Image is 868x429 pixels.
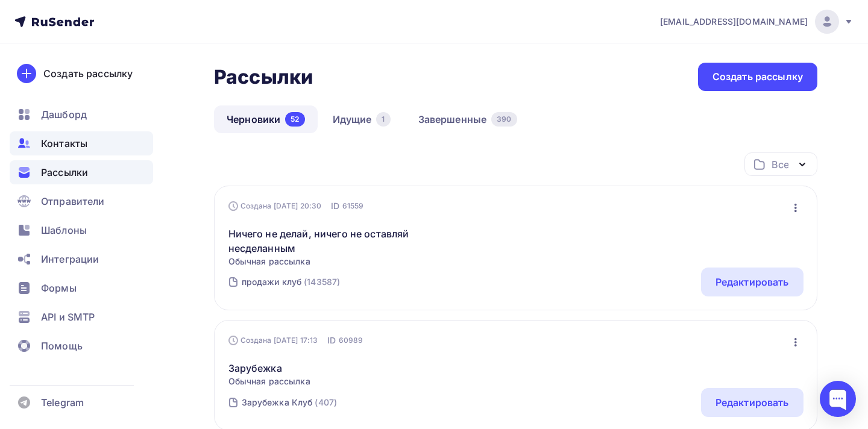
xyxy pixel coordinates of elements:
[241,272,342,292] a: продажи клуб (143587)
[715,275,789,289] div: Редактировать
[228,375,310,387] span: Обычная рассылка
[41,395,84,410] span: Telegram
[304,276,340,288] div: (143587)
[228,255,435,268] span: Обычная рассылка
[41,281,77,295] span: Формы
[228,201,322,211] div: Создана [DATE] 20:30
[10,102,153,127] a: Дашборд
[10,160,153,184] a: Рассылки
[228,336,318,345] div: Создана [DATE] 17:13
[10,276,153,300] a: Формы
[339,334,363,346] span: 60989
[715,395,789,410] div: Редактировать
[744,152,817,176] button: Все
[41,107,87,122] span: Дашборд
[712,70,803,84] div: Создать рассылку
[214,65,313,89] h2: Рассылки
[376,112,390,127] div: 1
[242,396,313,409] div: Зарубежка Клуб
[406,105,530,133] a: Завершенные390
[41,194,105,208] span: Отправители
[285,112,304,127] div: 52
[660,10,854,34] a: [EMAIL_ADDRESS][DOMAIN_NAME]
[228,361,310,375] a: Зарубежка
[41,165,88,180] span: Рассылки
[241,393,339,412] a: Зарубежка Клуб (407)
[242,276,302,288] div: продажи клуб
[43,66,133,81] div: Создать рассылку
[320,105,403,133] a: Идущие1
[41,310,95,324] span: API и SMTP
[10,189,153,213] a: Отправители
[491,112,517,127] div: 390
[41,339,83,353] span: Помощь
[772,157,788,172] div: Все
[214,105,318,133] a: Черновики52
[331,200,339,212] span: ID
[10,218,153,242] a: Шаблоны
[660,16,808,28] span: [EMAIL_ADDRESS][DOMAIN_NAME]
[315,396,337,409] div: (407)
[342,200,364,212] span: 61559
[41,223,87,237] span: Шаблоны
[41,252,99,266] span: Интеграции
[327,334,336,346] span: ID
[10,131,153,155] a: Контакты
[41,136,87,151] span: Контакты
[228,227,435,255] a: Ничего не делай, ничего не оставляй несделанным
